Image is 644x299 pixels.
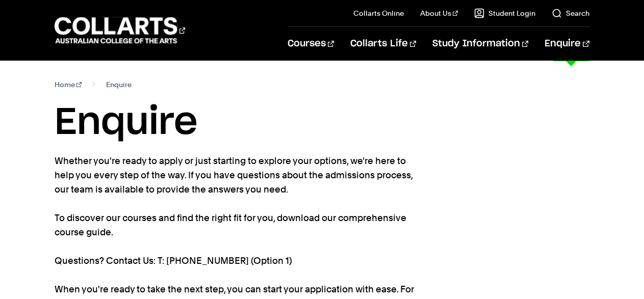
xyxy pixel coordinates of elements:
div: Go to homepage [55,16,185,45]
a: Home [55,77,82,92]
a: Enquire [545,27,589,61]
a: Search [552,8,589,18]
h1: Enquire [55,100,589,146]
a: Student Login [474,8,535,18]
a: Collarts Life [350,27,416,61]
a: About Us [420,8,458,18]
a: Courses [288,27,334,61]
a: Study Information [432,27,528,61]
span: Enquire [106,77,132,92]
a: Collarts Online [353,8,404,18]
